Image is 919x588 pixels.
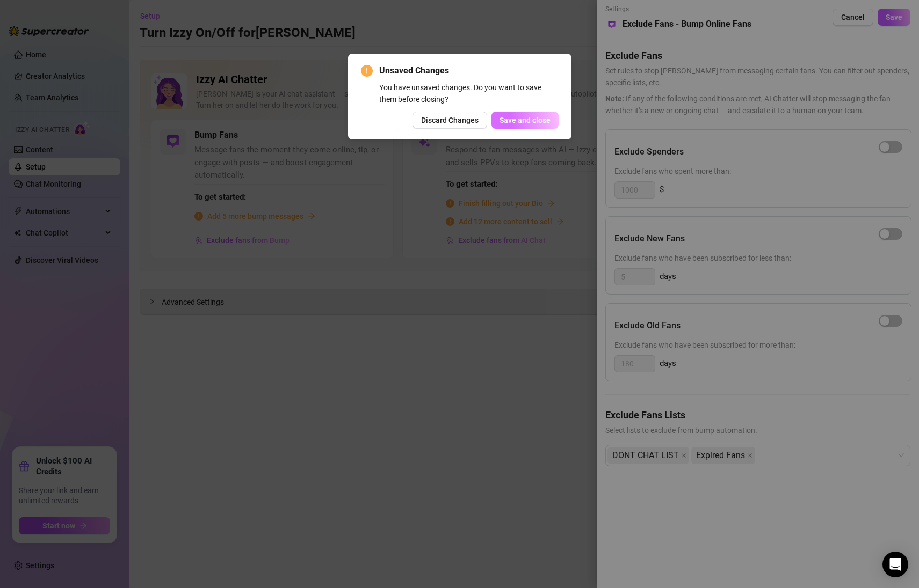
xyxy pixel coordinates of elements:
div: You have unsaved changes. Do you want to save them before closing? [379,82,559,105]
span: Save and close [500,116,551,124]
span: exclamation-circle [361,65,373,77]
button: Discard Changes [413,112,487,129]
span: Unsaved Changes [379,64,559,77]
div: Open Intercom Messenger [882,552,908,577]
span: Discard Changes [421,116,479,124]
button: Save and close [491,112,559,129]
